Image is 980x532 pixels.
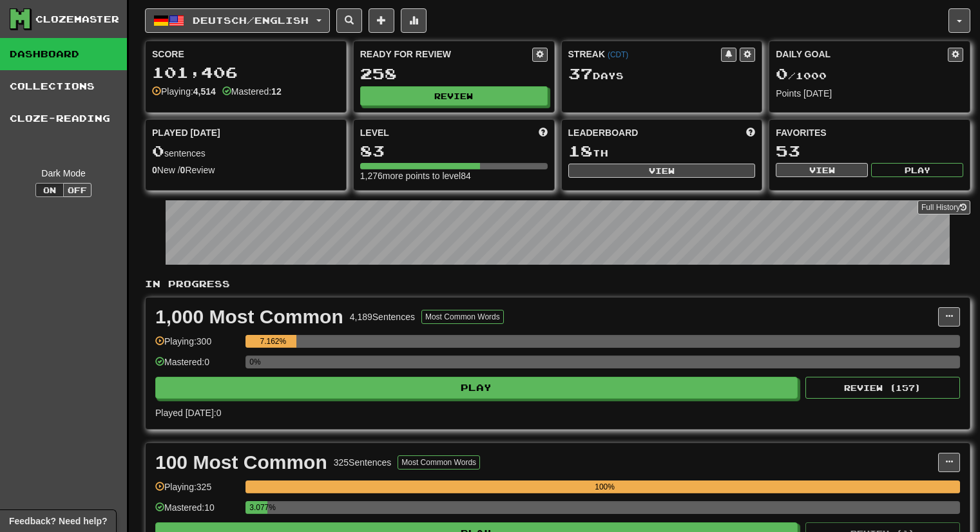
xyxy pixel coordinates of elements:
button: Add sentence to collection [369,8,394,33]
div: 100 Most Common [155,453,327,472]
div: Mastered: 10 [155,501,239,522]
button: Deutsch/English [145,8,330,33]
div: Playing: 300 [155,335,239,356]
span: Level [360,126,389,139]
button: Play [155,377,798,399]
span: Played [DATE]: 0 [155,408,221,418]
button: Off [63,183,91,197]
div: th [568,143,756,160]
div: Daily Goal [776,48,948,62]
div: 4,189 Sentences [350,310,415,323]
div: Clozemaster [35,13,119,26]
div: 7.162% [249,335,296,348]
div: 53 [776,143,963,159]
div: Playing: 325 [155,480,239,502]
div: New / Review [152,164,340,176]
div: 101,406 [152,64,340,81]
div: 100% [249,480,960,493]
button: Play [871,163,963,177]
div: sentences [152,143,340,160]
button: More stats [401,8,427,33]
span: / 1000 [776,70,827,81]
span: Leaderboard [568,126,639,139]
strong: 0 [180,165,186,175]
span: Played [DATE] [152,126,220,139]
button: Review (157) [805,377,960,399]
strong: 12 [271,86,282,97]
span: This week in points, UTC [746,126,755,139]
a: (CDT) [608,50,628,59]
button: Search sentences [336,8,362,33]
div: Mastered: [222,85,282,98]
div: Dark Mode [10,167,117,180]
div: Score [152,48,340,61]
span: 37 [568,64,593,82]
span: 0 [776,64,788,82]
button: View [776,163,868,177]
button: Most Common Words [398,455,480,470]
div: Mastered: 0 [155,356,239,377]
button: Most Common Words [421,310,504,324]
div: Favorites [776,126,963,139]
span: 0 [152,142,164,160]
span: Deutsch / English [193,15,309,26]
button: On [35,183,64,197]
div: 83 [360,143,548,159]
span: 18 [568,142,593,160]
div: 258 [360,66,548,82]
button: Review [360,86,548,106]
a: Full History [918,200,970,214]
div: Streak [568,48,722,61]
div: Ready for Review [360,48,532,61]
div: Points [DATE] [776,87,963,100]
div: Playing: [152,85,216,98]
p: In Progress [145,278,970,290]
div: 1,000 Most Common [155,307,343,327]
span: Open feedback widget [9,515,107,527]
button: View [568,164,756,178]
div: 1,276 more points to level 84 [360,169,548,182]
div: Day s [568,66,756,82]
strong: 4,514 [193,86,216,97]
div: 3.077% [249,501,267,514]
span: Score more points to level up [539,126,548,139]
div: 325 Sentences [334,456,392,469]
strong: 0 [152,165,157,175]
